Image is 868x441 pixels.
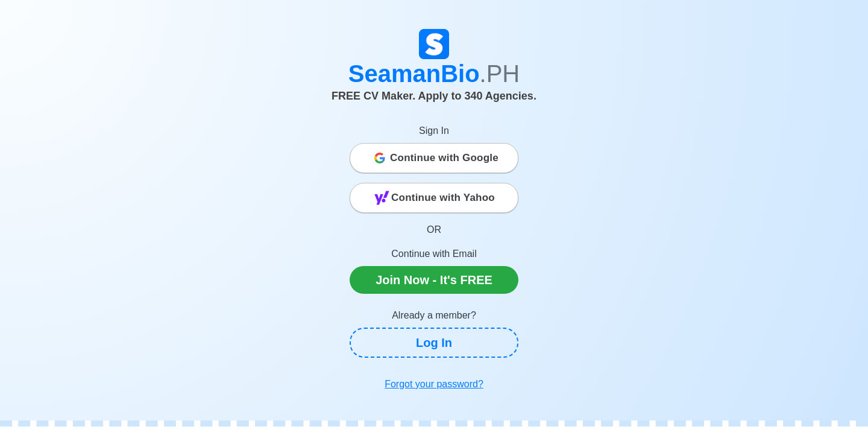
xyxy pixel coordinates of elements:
[350,308,518,323] p: Already a member?
[390,146,498,170] span: Continue with Google
[350,247,518,261] p: Continue with Email
[350,223,518,237] p: OR
[480,60,520,87] span: .PH
[391,186,495,210] span: Continue with Yahoo
[350,266,518,294] a: Join Now - It's FREE
[350,372,518,396] a: Forgot your password?
[350,183,518,213] button: Continue with Yahoo
[419,29,449,59] img: Logo
[332,90,536,102] span: FREE CV Maker. Apply to 340 Agencies.
[99,59,769,88] h1: SeamanBio
[350,124,518,138] p: Sign In
[350,143,518,173] button: Continue with Google
[385,379,483,389] u: Forgot your password?
[350,328,518,358] a: Log In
